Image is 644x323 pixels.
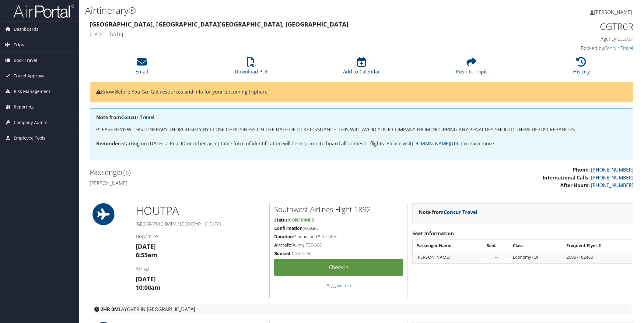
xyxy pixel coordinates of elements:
a: Concur Travel [121,114,155,121]
img: airportal-logo.png [13,4,74,18]
h2: Passenger(s) [90,167,357,177]
strong: Seat Information [412,230,454,237]
span: Reporting [14,99,34,115]
td: 20957102460 [563,252,632,263]
th: Frequent Flyer # [563,240,632,251]
a: Email [135,60,148,75]
h5: Confirmed [274,250,403,257]
strong: [DATE] [136,275,156,283]
a: Download PDF [235,60,268,75]
strong: Booked: [274,250,292,256]
strong: Status: [274,217,289,223]
h4: [PERSON_NAME] [90,180,357,186]
th: Class [510,240,563,251]
p: PLEASE REVIEW THIS ITINERARY THOROUGHLY BY CLOSE OF BUSINESS ON THE DATE OF TICKET ISSUANCE. THIS... [96,126,627,134]
strong: Note from [96,114,155,121]
a: Concur Travel [604,45,633,51]
p: Starting on [DATE], a Real ID or other acceptable form of identification will be required to boar... [96,140,627,148]
h4: [DATE] - [DATE] [90,31,495,38]
h4: Departure [136,233,265,240]
span: Travel Approval [14,68,46,83]
strong: 10:00am [136,283,161,292]
span: Confirmed [289,217,314,223]
h4: Arrival [136,265,265,272]
h5: AX6GF5 [274,225,403,231]
a: Check-in [274,259,403,276]
td: [PERSON_NAME] [413,252,483,263]
h1: HOU TPA [136,203,265,218]
span: [PERSON_NAME] [594,9,632,16]
a: History [573,60,590,75]
p: Know Before You Go: Get resources and info for your upcoming trip [96,88,627,96]
strong: Aircraft: [274,242,291,248]
th: Seat [484,240,509,251]
h1: Airtinerary® [85,4,454,17]
strong: 2HR 0M [100,306,119,313]
strong: [GEOGRAPHIC_DATA], [GEOGRAPHIC_DATA] [GEOGRAPHIC_DATA], [GEOGRAPHIC_DATA] [90,20,348,28]
strong: International Calls: [543,174,590,181]
a: Add to Calendar [343,60,380,75]
span: Trips [14,37,24,52]
h5: Boeing 737-800 [274,242,403,248]
h2: Southwest Airlines Flight 1892 [274,204,403,215]
strong: Phone: [573,166,590,173]
a: [DOMAIN_NAME][URL] [412,140,462,147]
strong: Reminder: [96,140,121,147]
a: [PHONE_NUMBER] [591,182,633,189]
strong: [DATE] [136,242,156,250]
strong: Confirmation: [274,225,304,231]
th: Passenger Name [413,240,483,251]
span: Dashboards [14,22,38,37]
a: here [257,88,268,95]
span: Company Admin [14,115,47,130]
a: [PHONE_NUMBER] [591,166,633,173]
a: [PERSON_NAME] [590,3,638,21]
td: Economy (Q) [510,252,563,263]
h5: [GEOGRAPHIC_DATA] / [GEOGRAPHIC_DATA] [136,221,265,227]
a: Push to Tripit [456,60,487,75]
a: Baggage Info [327,283,351,289]
h1: CGTR0R [504,20,633,33]
div: layover in [GEOGRAPHIC_DATA] [91,304,632,314]
h5: 2 hours and 5 minutes [274,234,403,240]
span: Employee Tools [14,130,45,146]
div: -- [487,254,506,260]
h4: Agency Locator [504,35,633,42]
strong: Note from [419,209,477,215]
span: Risk Management [14,84,50,99]
strong: 6:55am [136,251,157,259]
a: [PHONE_NUMBER] [591,174,633,181]
a: Concur Travel [444,209,477,215]
span: Book Travel [14,53,37,68]
strong: After Hours: [560,182,590,189]
h4: Booked by [504,45,633,51]
strong: Duration: [274,234,294,240]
